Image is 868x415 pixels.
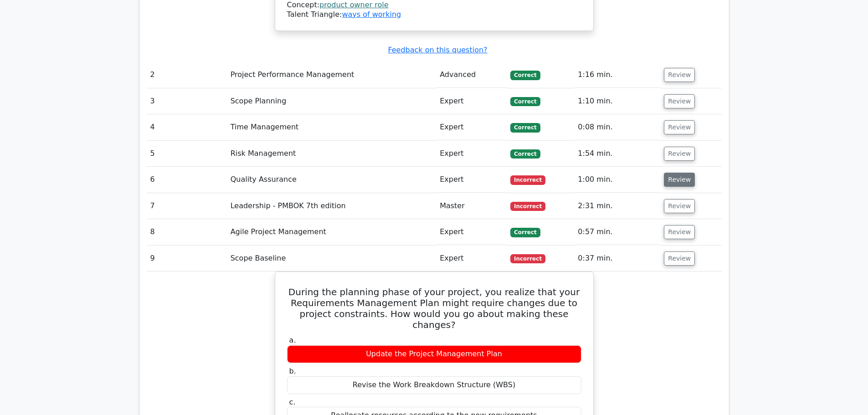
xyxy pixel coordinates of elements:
td: Time Management [227,114,436,140]
td: Project Performance Management [227,62,436,88]
span: Correct [510,149,540,159]
td: Scope Baseline [227,246,436,272]
button: Review [664,120,695,134]
td: 1:16 min. [574,62,660,88]
td: Agile Project Management [227,219,436,245]
h5: During the planning phase of your project, you realize that your Requirements Management Plan mig... [286,287,582,330]
span: Correct [510,71,540,80]
span: Correct [510,228,540,237]
td: Leadership - PMBOK 7th edition [227,193,436,219]
button: Review [664,94,695,108]
td: Expert [436,219,507,245]
span: b. [289,367,296,375]
td: Scope Planning [227,88,436,114]
td: 3 [147,88,227,114]
td: Expert [436,246,507,272]
button: Review [664,251,695,266]
span: a. [289,336,296,344]
td: 2:31 min. [574,193,660,219]
span: c. [289,398,296,406]
td: Risk Management [227,141,436,167]
span: Incorrect [510,175,545,184]
button: Review [664,68,695,82]
a: Feedback on this question? [388,46,487,54]
td: Expert [436,114,507,140]
div: Revise the Work Breakdown Structure (WBS) [287,376,581,394]
td: Expert [436,141,507,167]
td: 1:10 min. [574,88,660,114]
td: 1:54 min. [574,141,660,167]
td: Advanced [436,62,507,88]
td: 0:08 min. [574,114,660,140]
div: Concept: [287,0,581,10]
td: 5 [147,141,227,167]
button: Review [664,147,695,161]
td: Master [436,193,507,219]
td: Quality Assurance [227,167,436,193]
td: 9 [147,246,227,272]
td: 6 [147,167,227,193]
span: Correct [510,97,540,106]
button: Review [664,199,695,213]
div: Update the Project Management Plan [287,345,581,363]
td: 1:00 min. [574,167,660,193]
td: 0:57 min. [574,219,660,245]
td: Expert [436,167,507,193]
span: Correct [510,123,540,132]
button: Review [664,173,695,187]
span: Incorrect [510,254,545,263]
td: 8 [147,219,227,245]
button: Review [664,225,695,239]
td: 4 [147,114,227,140]
td: 0:37 min. [574,246,660,272]
td: 7 [147,193,227,219]
td: Expert [436,88,507,114]
a: ways of working [342,10,401,19]
td: 2 [147,62,227,88]
a: product owner role [319,0,388,9]
span: Incorrect [510,202,545,211]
